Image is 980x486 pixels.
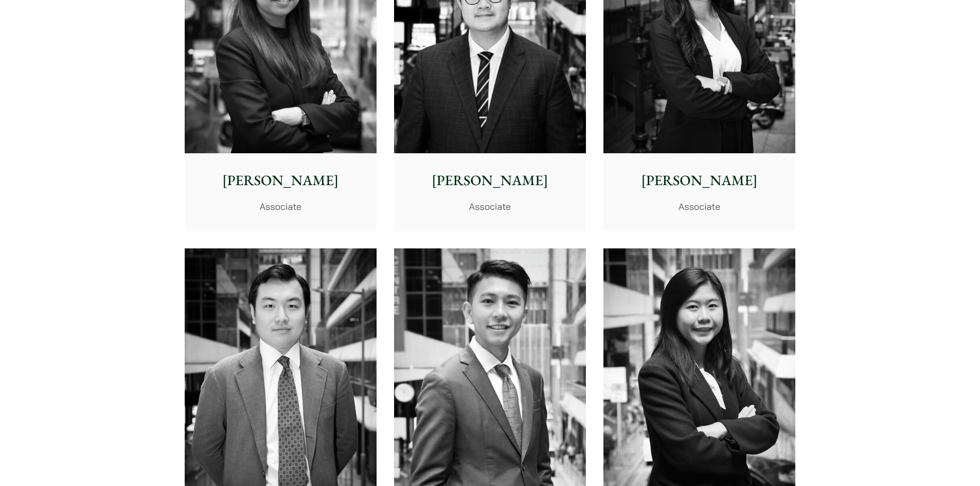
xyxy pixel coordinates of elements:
[402,170,578,191] p: [PERSON_NAME]
[612,170,787,191] p: [PERSON_NAME]
[612,200,787,213] p: Associate
[193,200,368,213] p: Associate
[193,170,368,191] p: [PERSON_NAME]
[402,200,578,213] p: Associate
